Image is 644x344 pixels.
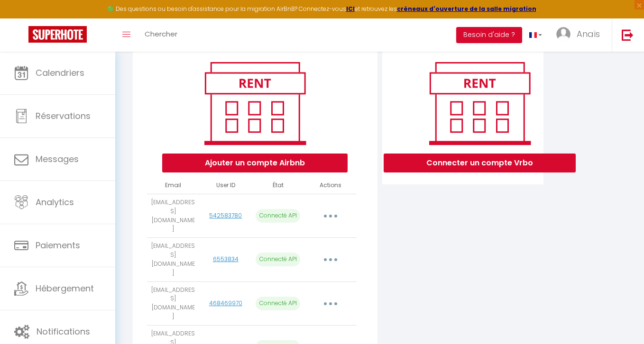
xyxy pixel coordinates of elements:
[256,253,300,266] p: Connecté API
[213,255,239,263] a: 6553834
[577,28,600,40] span: Anaïs
[138,18,184,52] a: Chercher
[36,153,79,165] span: Messages
[419,58,540,149] img: rent.png
[36,196,74,208] span: Analytics
[28,26,87,43] img: Super Booking
[36,239,80,251] span: Paiements
[622,29,634,41] img: logout
[8,4,36,32] button: Ouvrir le widget de chat LiveChat
[252,177,304,194] th: État
[147,238,199,281] td: [EMAIL_ADDRESS][DOMAIN_NAME]
[37,326,90,337] span: Notifications
[162,154,348,172] button: Ajouter un compte Airbnb
[36,67,84,79] span: Calendriers
[145,29,177,39] span: Chercher
[346,5,355,13] a: ICI
[456,27,522,43] button: Besoin d'aide ?
[36,110,91,122] span: Réservations
[194,58,315,149] img: rent.png
[556,27,570,41] img: ...
[209,299,242,307] a: 468469970
[384,154,576,172] button: Connecter un compte Vrbo
[256,297,300,310] p: Connecté API
[304,177,356,194] th: Actions
[147,281,199,325] td: [EMAIL_ADDRESS][DOMAIN_NAME]
[256,209,300,223] p: Connecté API
[147,177,199,194] th: Email
[397,5,536,13] a: créneaux d'ouverture de la salle migration
[209,211,242,219] a: 542583780
[200,177,252,194] th: User ID
[36,282,94,294] span: Hébergement
[147,194,199,237] td: [EMAIL_ADDRESS][DOMAIN_NAME]
[549,18,612,52] a: ... Anaïs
